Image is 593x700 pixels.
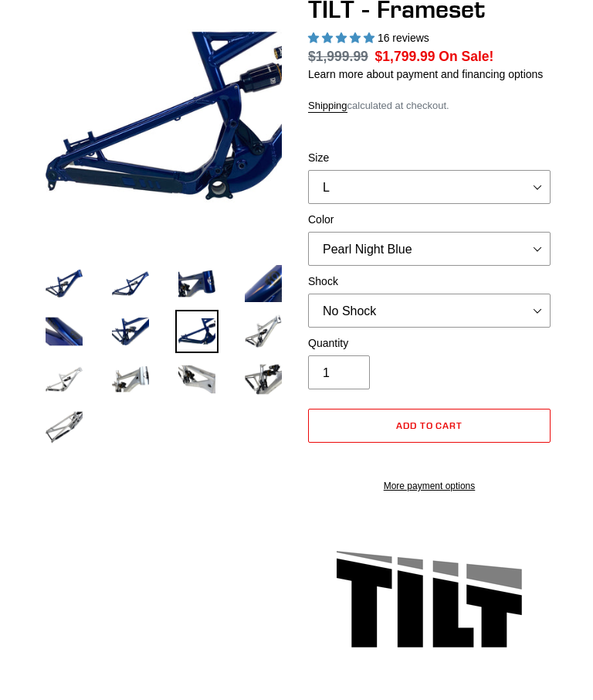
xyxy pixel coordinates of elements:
[42,358,86,401] img: Load image into Gallery viewer, TILT - Frameset
[439,46,493,66] span: On Sale!
[308,274,551,290] label: Shock
[175,310,219,353] img: Load image into Gallery viewer, TILT - Frameset
[175,358,219,401] img: Load image into Gallery viewer, TILT - Frameset
[109,262,152,305] img: Load image into Gallery viewer, TILT - Frameset
[396,420,463,431] span: Add to cart
[308,100,347,113] a: Shipping
[109,310,152,353] img: Load image into Gallery viewer, TILT - Frameset
[242,358,285,401] img: Load image into Gallery viewer, TILT - Frameset
[308,409,551,443] button: Add to cart
[308,32,378,44] span: 5.00 stars
[175,262,219,305] img: Load image into Gallery viewer, TILT - Frameset
[308,49,368,64] s: $1,999.99
[242,310,285,353] img: Load image into Gallery viewer, TILT - Frameset
[378,32,429,44] span: 16 reviews
[308,212,551,228] label: Color
[109,358,152,401] img: Load image into Gallery viewer, TILT - Frameset
[42,262,86,305] img: Load image into Gallery viewer, TILT - Frameset
[42,406,86,449] img: Load image into Gallery viewer, TILT - Frameset
[308,68,543,80] a: Learn more about payment and financing options
[308,479,551,493] a: More payment options
[308,98,551,114] div: calculated at checkout.
[242,262,285,305] img: Load image into Gallery viewer, TILT - Frameset
[308,150,551,166] label: Size
[308,335,551,352] label: Quantity
[375,49,435,64] span: $1,799.99
[42,310,86,353] img: Load image into Gallery viewer, TILT - Frameset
